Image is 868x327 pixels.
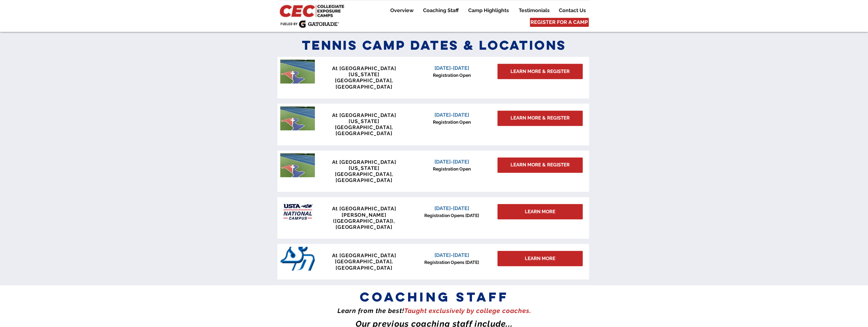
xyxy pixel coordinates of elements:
img: CEC Logo Primary_edited.jpg [278,3,347,18]
span: LEARN MORE [525,208,555,215]
span: LEARN MORE & REGISTER [510,162,570,168]
img: penn tennis courts with logo.jpeg [280,153,315,177]
span: At [GEOGRAPHIC_DATA][US_STATE] [332,159,396,171]
span: [GEOGRAPHIC_DATA], [GEOGRAPHIC_DATA] [335,258,393,271]
p: Contact Us [556,7,589,14]
span: REGISTER FOR A CAMP [531,19,588,26]
span: Registration Open [433,120,471,125]
a: Contact Us [554,7,590,14]
span: [DATE]-[DATE] [434,159,469,165]
img: USTA Campus image_edited.jpg [280,200,315,224]
p: Overview [387,7,417,14]
span: Taught exclusively by college coaches​. [404,307,531,315]
span: coaching staff [360,289,509,305]
span: Registration Open [433,166,471,171]
span: [DATE]-[DATE] [434,112,469,118]
img: Fueled by Gatorade.png [280,20,339,28]
a: REGISTER FOR A CAMP [530,18,589,27]
span: [DATE]-[DATE] [434,65,469,71]
a: Testimonials [514,7,554,14]
img: penn tennis courts with logo.jpeg [280,106,315,130]
span: LEARN MORE & REGISTER [510,115,570,121]
div: LEARN MORE [497,251,583,266]
span: [DATE]-[DATE] [434,205,469,211]
a: LEARN MORE & REGISTER [497,157,583,173]
span: Learn from the best! [337,307,404,315]
img: penn tennis courts with logo.jpeg [280,60,315,84]
a: Camp Highlights [463,7,514,14]
span: LEARN MORE & REGISTER [510,68,570,75]
a: Overview [385,7,418,14]
nav: Site [380,7,590,14]
p: Coaching Staff [420,7,462,14]
span: Tennis Camp Dates & Locations [302,37,566,53]
span: [GEOGRAPHIC_DATA], [GEOGRAPHIC_DATA] [335,171,393,183]
span: [PERSON_NAME] ([GEOGRAPHIC_DATA]), [GEOGRAPHIC_DATA] [333,212,395,230]
span: At [GEOGRAPHIC_DATA][US_STATE] [332,65,396,77]
span: At [GEOGRAPHIC_DATA] [332,252,396,258]
a: LEARN MORE & REGISTER [497,64,583,79]
span: Registration Opens [DATE] [424,260,479,265]
span: At [GEOGRAPHIC_DATA][US_STATE] [332,112,396,124]
div: LEARN MORE [497,204,583,219]
span: Registration Opens [DATE] [424,213,479,218]
a: LEARN MORE & REGISTER [497,111,583,126]
p: Camp Highlights [465,7,512,14]
span: [GEOGRAPHIC_DATA], [GEOGRAPHIC_DATA] [335,77,393,90]
span: Registration Open [433,73,471,78]
p: Testimonials [516,7,553,14]
span: LEARN MORE [525,255,555,262]
a: Coaching Staff [418,7,463,14]
span: [DATE]-[DATE] [434,252,469,258]
span: At [GEOGRAPHIC_DATA] [332,206,396,212]
span: [GEOGRAPHIC_DATA], [GEOGRAPHIC_DATA] [335,124,393,136]
img: San_Diego_Toreros_logo.png [280,247,315,271]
